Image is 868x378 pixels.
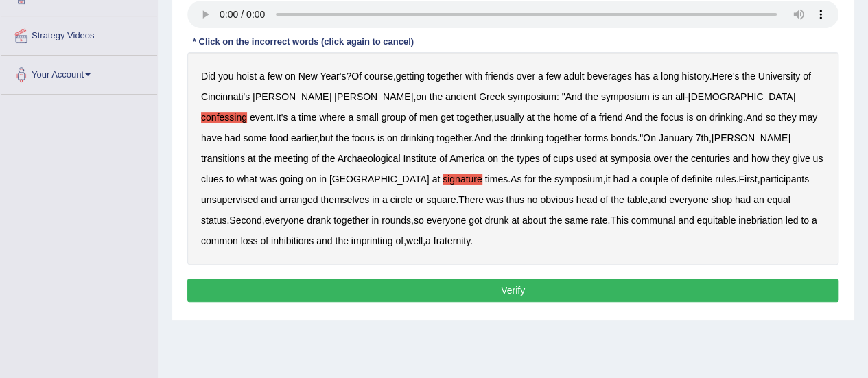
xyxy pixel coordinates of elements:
[279,194,318,205] b: arranged
[400,132,434,143] b: drinking
[274,153,309,164] b: meeting
[443,174,482,185] b: signature
[414,215,424,226] b: so
[733,153,749,164] b: and
[260,174,277,185] b: was
[546,132,581,143] b: together
[356,112,379,123] b: small
[382,194,388,205] b: a
[224,132,240,143] b: had
[201,153,245,164] b: transitions
[611,194,624,205] b: the
[486,194,504,205] b: was
[449,153,484,164] b: America
[319,112,345,123] b: where
[334,91,413,102] b: [PERSON_NAME]
[554,174,603,185] b: symposium
[259,71,265,82] b: a
[715,174,736,185] b: rules
[419,112,438,123] b: men
[635,71,650,82] b: has
[320,71,346,82] b: Year's
[542,153,550,164] b: of
[508,91,556,102] b: symposium
[580,112,588,123] b: of
[201,132,222,143] b: have
[441,112,454,123] b: get
[812,215,817,226] b: a
[644,112,657,123] b: the
[517,153,539,164] b: types
[276,112,288,123] b: It's
[751,153,769,164] b: how
[691,153,730,164] b: centuries
[738,174,757,185] b: First
[279,174,303,185] b: going
[187,35,419,48] div: * Click on the incorrect words (click again to cancel)
[613,174,629,185] b: had
[661,71,679,82] b: long
[322,153,335,164] b: the
[640,174,668,185] b: couple
[538,71,543,82] b: a
[675,153,688,164] b: the
[382,112,406,123] b: group
[244,132,267,143] b: some
[753,194,764,205] b: an
[538,174,551,185] b: the
[494,132,507,143] b: the
[311,153,319,164] b: of
[333,215,368,226] b: together
[306,174,317,185] b: on
[576,153,596,164] b: used
[253,91,331,102] b: [PERSON_NAME]
[563,71,584,82] b: adult
[696,215,736,226] b: equitable
[524,174,535,185] b: for
[746,112,763,123] b: And
[201,112,247,123] b: confessing
[261,194,277,205] b: and
[348,112,353,123] b: a
[298,112,316,123] b: time
[201,174,224,185] b: clues
[527,194,538,205] b: no
[201,235,238,246] b: common
[268,71,283,82] b: few
[487,153,498,164] b: on
[285,71,296,82] b: on
[415,194,423,205] b: or
[585,91,598,102] b: the
[587,71,631,82] b: beverages
[605,174,610,185] b: it
[248,153,256,164] b: at
[631,215,676,226] b: communal
[352,132,375,143] b: focus
[652,91,659,102] b: is
[510,132,543,143] b: drinking
[229,215,261,226] b: Second
[626,194,647,205] b: table
[395,235,403,246] b: of
[766,194,790,205] b: equal
[1,16,157,51] a: Strategy Videos
[226,174,235,185] b: to
[599,112,623,123] b: friend
[260,235,268,246] b: of
[434,235,470,246] b: fraternity
[600,153,608,164] b: at
[540,194,573,205] b: obvious
[290,112,296,123] b: a
[709,112,743,123] b: drinking
[669,194,709,205] b: everyone
[364,71,393,82] b: course
[270,132,288,143] b: food
[799,112,817,123] b: may
[236,71,257,82] b: hoist
[430,91,443,102] b: the
[653,71,658,82] b: a
[265,215,305,226] b: everyone
[711,194,731,205] b: shop
[546,71,561,82] b: few
[298,71,318,82] b: New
